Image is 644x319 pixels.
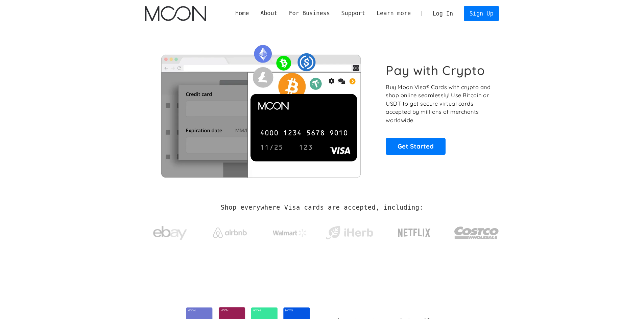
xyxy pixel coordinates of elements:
img: iHerb [324,224,375,242]
div: For Business [289,9,330,18]
a: Get Started [386,138,446,155]
div: Learn more [377,9,411,18]
a: Netflix [384,218,445,245]
a: Walmart [264,222,315,240]
a: Costco [454,213,499,249]
img: ebay [153,222,187,244]
p: Buy Moon Visa® Cards with crypto and shop online seamlessly! Use Bitcoin or USDT to get secure vi... [386,83,492,125]
img: Moon Cards let you spend your crypto anywhere Visa is accepted. [145,40,377,177]
div: About [260,9,278,18]
a: Log In [427,6,459,21]
a: Home [230,9,255,18]
h2: Shop everywhere Visa cards are accepted, including: [221,204,423,211]
div: Support [341,9,365,18]
div: For Business [283,9,336,18]
img: Airbnb [213,228,247,238]
div: Support [336,9,371,18]
img: Moon Logo [145,6,206,21]
a: iHerb [324,217,375,245]
img: Walmart [273,229,307,237]
a: Sign Up [464,6,499,21]
img: Costco [454,220,499,245]
h1: Pay with Crypto [386,63,485,78]
div: Learn more [371,9,416,18]
a: ebay [145,216,195,247]
a: Airbnb [205,221,255,241]
a: home [145,6,206,21]
img: Netflix [397,224,431,241]
div: About [255,9,283,18]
